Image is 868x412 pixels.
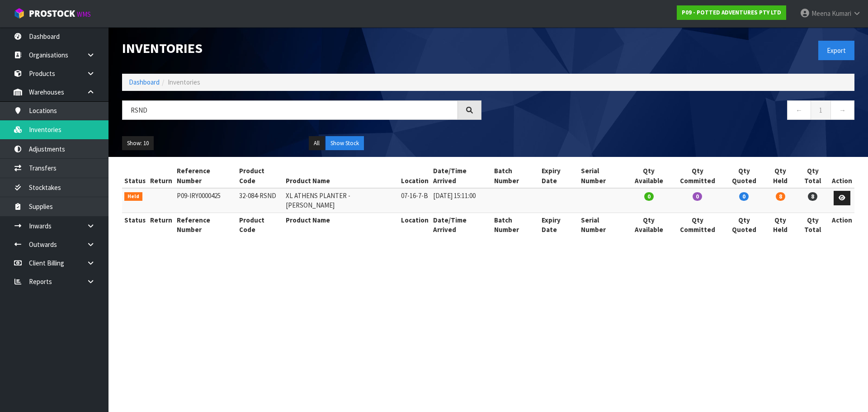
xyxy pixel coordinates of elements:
th: Qty Held [765,164,796,188]
th: Qty Quoted [723,213,764,237]
th: Qty Total [796,164,830,188]
th: Reference Number [175,213,237,237]
td: [DATE] 15:11:00 [431,188,492,213]
th: Qty Quoted [723,164,764,188]
a: Dashboard [129,78,160,86]
th: Date/Time Arrived [431,213,492,237]
th: Product Name [283,213,399,237]
a: 1 [811,100,831,120]
a: → [830,100,854,120]
h1: Inventories [122,41,481,56]
span: Held [124,192,142,201]
th: Status [122,213,148,237]
th: Qty Available [626,213,671,237]
th: Reference Number [175,164,237,188]
th: Serial Number [579,164,626,188]
button: All [309,136,325,151]
button: Show Stock [325,136,364,151]
th: Date/Time Arrived [431,164,492,188]
button: Show: 10 [122,136,154,151]
span: 0 [739,192,749,201]
a: P09 - POTTED ADVENTURES PTY LTD [677,5,786,20]
th: Qty Available [626,164,671,188]
span: ProStock [29,8,75,19]
span: 0 [693,192,702,201]
th: Product Name [283,164,399,188]
th: Return [148,164,175,188]
span: 0 [644,192,654,201]
th: Product Code [237,164,283,188]
th: Qty Held [765,213,796,237]
span: Kumari [832,9,851,18]
input: Search inventories [122,100,458,120]
th: Status [122,164,148,188]
strong: P09 - POTTED ADVENTURES PTY LTD [682,9,781,16]
th: Location [399,164,431,188]
th: Product Code [237,213,283,237]
small: WMS [77,10,91,19]
th: Expiry Date [539,213,579,237]
th: Qty Total [796,213,830,237]
th: Batch Number [492,213,539,237]
th: Action [830,164,854,188]
th: Serial Number [579,213,626,237]
td: 32-084-RSND [237,188,283,213]
a: ← [787,100,811,120]
td: P09-IRY0000425 [175,188,237,213]
th: Location [399,213,431,237]
th: Batch Number [492,164,539,188]
th: Qty Committed [671,213,723,237]
td: 07-16-7-B [399,188,431,213]
th: Return [148,213,175,237]
button: Export [818,41,854,60]
th: Qty Committed [671,164,723,188]
span: 8 [808,192,817,201]
img: cube-alt.png [14,8,25,19]
td: XL ATHENS PLANTER - [PERSON_NAME] [283,188,399,213]
span: Meena [811,9,830,18]
nav: Page navigation [495,100,854,123]
span: Inventories [168,78,200,86]
span: 8 [776,192,785,201]
th: Expiry Date [539,164,579,188]
th: Action [830,213,854,237]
